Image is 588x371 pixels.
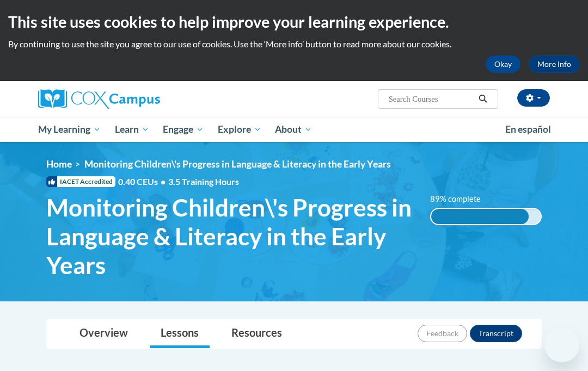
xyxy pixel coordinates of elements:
[268,117,320,142] a: About
[430,193,493,205] label: 89% complete
[486,55,520,73] button: Okay
[108,117,156,142] a: Learn
[69,319,139,348] a: Overview
[46,176,115,187] span: IACET Accredited
[38,89,198,109] a: Cox Campus
[156,117,211,142] a: Engage
[470,325,522,342] button: Transcript
[163,123,204,136] span: Engage
[211,117,268,142] a: Explore
[529,55,580,73] a: More Info
[168,176,239,187] span: 3.5 Training Hours
[418,325,467,342] button: Feedback
[38,89,160,109] img: Cox Campus
[388,92,475,106] input: Search Courses
[115,123,149,136] span: Learn
[38,123,101,136] span: My Learning
[30,117,558,142] div: Main menu
[505,123,551,135] span: En español
[431,209,529,224] div: 89% complete
[84,158,391,170] span: Monitoring Children\'s Progress in Language & Literacy in the Early Years
[220,319,293,348] a: Resources
[46,158,72,170] a: Home
[31,117,108,142] a: My Learning
[8,38,580,50] p: By continuing to use the site you agree to our use of cookies. Use the ‘More info’ button to read...
[218,123,261,136] span: Explore
[150,319,210,348] a: Lessons
[275,123,312,136] span: About
[498,118,558,141] a: En español
[118,176,168,188] span: 0.40 CEUs
[544,327,579,362] iframe: Button to launch messaging window
[8,11,580,33] h2: This site uses cookies to help improve your learning experience.
[46,193,414,279] span: Monitoring Children\'s Progress in Language & Literacy in the Early Years
[517,89,550,107] button: Account Settings
[161,176,166,187] span: •
[475,92,491,106] button: Search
